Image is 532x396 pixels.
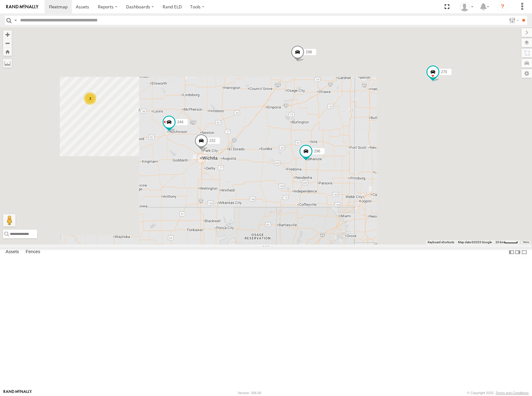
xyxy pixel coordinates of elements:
[23,248,43,257] label: Fences
[3,59,12,68] label: Measure
[238,391,261,395] div: Version: 306.00
[306,50,312,54] span: 298
[177,120,183,124] span: 244
[494,240,520,244] button: Map Scale: 20 km per 40 pixels
[2,248,22,257] label: Assets
[13,16,18,25] label: Search Query
[209,138,216,143] span: 232
[3,30,12,39] button: Zoom in
[498,2,508,12] i: ?
[496,391,529,395] a: Terms and Conditions
[521,248,527,257] label: Hide Summary Table
[495,240,504,244] span: 20 km
[314,149,320,153] span: 296
[508,248,515,257] label: Dock Summary Table to the Left
[458,2,476,11] div: Shane Miller
[6,5,38,9] img: rand-logo.svg
[507,16,520,25] label: Search Filter Options
[3,47,12,56] button: Zoom Home
[428,240,454,244] button: Keyboard shortcuts
[515,248,521,257] label: Dock Summary Table to the Right
[521,69,532,78] label: Map Settings
[523,241,529,243] a: Terms (opens in new tab)
[84,92,96,105] div: 3
[441,69,447,74] span: 270
[458,240,492,244] span: Map data ©2025 Google
[3,390,32,396] a: Visit our Website
[3,214,15,227] button: Drag Pegman onto the map to open Street View
[467,391,529,395] div: © Copyright 2025 -
[3,39,12,47] button: Zoom out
